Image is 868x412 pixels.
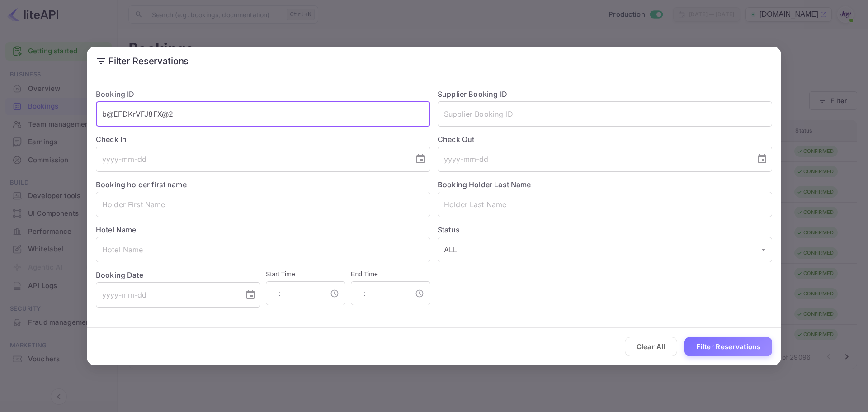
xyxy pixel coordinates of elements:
div: ALL [438,237,772,262]
h6: Start Time [266,270,345,279]
label: Booking Holder Last Name [438,180,531,189]
h2: Filter Reservations [87,47,781,76]
input: yyyy-mm-dd [96,147,408,172]
input: Holder First Name [96,192,430,217]
input: Booking ID [96,101,430,127]
input: yyyy-mm-dd [438,147,750,172]
label: Booking Date [96,270,260,280]
button: Choose date [241,286,259,304]
label: Check In [96,134,430,145]
label: Hotel Name [96,225,137,234]
label: Booking holder first name [96,180,187,189]
input: yyyy-mm-dd [96,282,238,308]
label: Status [438,224,772,235]
label: Booking ID [96,90,135,99]
button: Choose date [753,150,771,168]
label: Supplier Booking ID [438,90,507,99]
button: Clear All [625,337,678,356]
h6: End Time [351,270,430,279]
label: Check Out [438,134,772,145]
input: Supplier Booking ID [438,101,772,127]
input: Hotel Name [96,237,430,262]
button: Choose date [411,150,429,168]
button: Filter Reservations [684,337,772,356]
input: Holder Last Name [438,192,772,217]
